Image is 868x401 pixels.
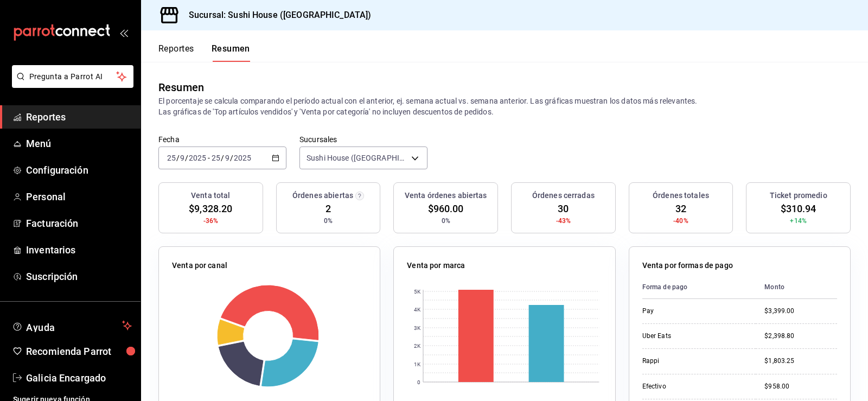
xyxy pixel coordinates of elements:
[417,379,420,385] text: 0
[158,79,204,96] div: Resumen
[642,332,748,341] div: Uber Eats
[414,325,421,331] text: 3K
[414,361,421,367] text: 1K
[12,65,133,88] button: Pregunta a Parrot AI
[26,110,132,124] span: Reportes
[642,357,748,366] div: Rappi
[428,201,464,216] span: $960.00
[756,276,837,299] th: Monto
[29,71,117,82] span: Pregunta a Parrot AI
[26,344,132,359] span: Recomienda Parrot
[325,201,331,216] span: 2
[119,28,128,37] button: open_drawer_menu
[230,154,233,162] span: /
[221,154,224,162] span: /
[764,357,837,366] div: $1,803.25
[26,269,132,284] span: Suscripción
[556,216,571,226] span: -43%
[414,307,421,313] text: 4K
[189,201,232,216] span: $9,328.20
[176,154,180,162] span: /
[26,163,132,177] span: Configuración
[642,382,748,391] div: Efectivo
[180,154,185,162] input: --
[158,96,851,117] p: El porcentaje se calcula comparando el período actual con el anterior, ej. semana actual vs. sema...
[407,260,465,271] p: Venta por marca
[324,216,333,226] span: 0%
[158,43,194,62] button: Reportes
[26,136,132,151] span: Menú
[211,154,221,162] input: --
[191,190,230,201] h3: Venta total
[764,382,837,391] div: $958.00
[307,152,407,163] span: Sushi House ([GEOGRAPHIC_DATA])
[26,243,132,257] span: Inventarios
[158,43,250,62] div: navigation tabs
[414,343,421,349] text: 2K
[653,190,709,201] h3: Órdenes totales
[203,216,219,226] span: -36%
[790,216,807,226] span: +14%
[642,260,733,271] p: Venta por formas de pago
[764,332,837,341] div: $2,398.80
[764,307,837,316] div: $3,399.00
[642,307,748,316] div: Pay
[673,216,688,226] span: -40%
[642,276,756,299] th: Forma de pago
[158,136,286,143] label: Fecha
[675,201,686,216] span: 32
[26,319,118,332] span: Ayuda
[26,371,132,385] span: Galicia Encargado
[292,190,353,201] h3: Órdenes abiertas
[770,190,827,201] h3: Ticket promedio
[188,154,207,162] input: ----
[442,216,450,226] span: 0%
[26,189,132,204] span: Personal
[225,154,230,162] input: --
[208,154,210,162] span: -
[26,216,132,231] span: Facturación
[212,43,250,62] button: Resumen
[8,79,133,90] a: Pregunta a Parrot AI
[167,154,176,162] input: --
[185,154,188,162] span: /
[299,136,427,143] label: Sucursales
[781,201,816,216] span: $310.94
[532,190,595,201] h3: Órdenes cerradas
[233,154,252,162] input: ----
[405,190,487,201] h3: Venta órdenes abiertas
[558,201,569,216] span: 30
[172,260,227,271] p: Venta por canal
[414,289,421,295] text: 5K
[180,9,371,22] h3: Sucursal: Sushi House ([GEOGRAPHIC_DATA])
